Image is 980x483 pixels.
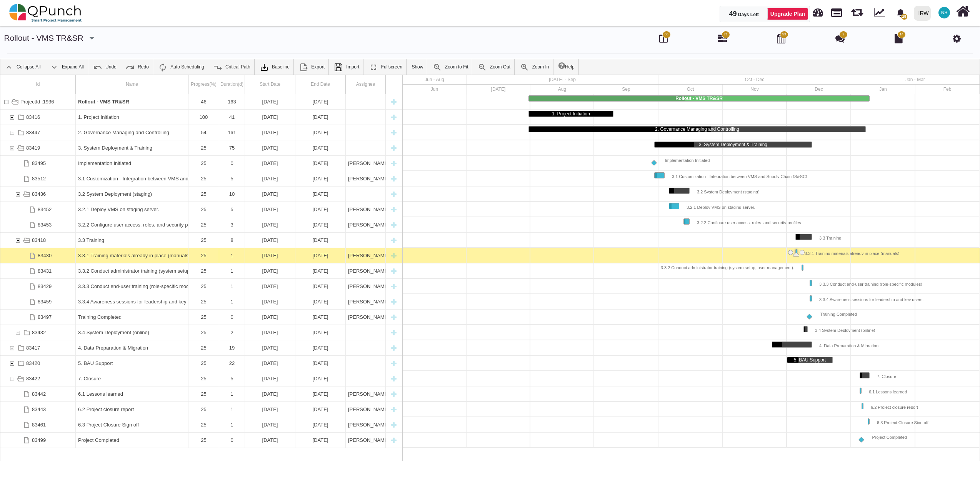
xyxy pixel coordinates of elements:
div: [DATE] [298,94,343,109]
div: ProjectId :1936 [20,94,54,109]
div: Nadeem Sheikh [346,417,386,432]
div: 83432 [0,325,76,340]
div: 25 [188,417,219,432]
a: Expand All [46,59,88,75]
div: Adil.shahzad,Ahad Ahmed Taji, [346,294,386,309]
div: 06-01-2026 [295,402,346,417]
div: New task [388,356,400,371]
div: Task: 4. Data Preparation & Migration Start date: 24-11-2025 End date: 12-12-2025 [772,341,812,348]
div: 3.2.2 Configure user access, roles, and security profiles [76,217,188,232]
div: Adil.shahzad [346,156,386,171]
img: klXqkY5+JZAPre7YVMJ69SE9vgHW7RkaA9STpDBCRd8F60lk8AdY5g6cgTfGkm3cV0d3FrcCHw7UyPBLKa18SAFZQOCAmAAAA... [260,63,269,72]
div: 31-07-2025 [245,110,295,125]
div: Task: 3.3.4 Awareness sessions for leadership and key users. Start date: 12-12-2025 End date: 12-... [810,295,812,301]
span: 25 [901,14,907,20]
div: 08-12-2025 [295,263,346,278]
div: New task [388,110,400,125]
div: New task [388,279,400,294]
div: 2. Governance Managing and Controlling [76,125,188,140]
div: 1 [219,248,245,263]
span: NS [941,10,948,15]
div: 25 [188,217,219,232]
div: 3.2.1 Deploy VMS on staging server. [76,202,188,217]
a: Show [408,59,427,75]
img: ic_zoom_to_fit_24.130db0b.png [433,63,442,72]
div: New task [388,417,400,432]
a: Rollout - VMS TR&SR [4,33,83,42]
div: 22-12-2025 [295,356,346,371]
div: New task [388,386,400,401]
div: 25 [188,386,219,401]
span: 49 [729,10,737,18]
span: Releases [851,4,863,17]
div: Ahad Ahmed Taji [346,310,386,325]
i: Home [956,4,970,19]
img: ic_collapse_all_24.42ac041.png [4,63,13,72]
span: 14 [900,32,903,37]
span: Projects [831,5,842,17]
div: Oct - Dec [658,75,851,84]
div: Task: 3.3 Training Start date: 05-12-2025 End date: 12-12-2025 [795,234,812,240]
div: Jun [403,85,467,94]
div: 3.2 System Deployment (staging) [76,187,188,202]
div: Task: 6.3 Project Closure Sign off Start date: 09-01-2026 End date: 09-01-2026 [0,417,402,433]
div: Implementation Initiated [76,156,188,171]
div: 12-12-2025 [295,279,346,294]
div: 12-12-2025 [245,294,295,309]
div: Task: 3.2 System Deployment (staging) Start date: 06-10-2025 End date: 15-10-2025 [0,187,402,202]
div: Task: 5. BAU Support Start date: 01-12-2025 End date: 22-12-2025 [0,356,402,371]
div: Task: 3.2 System Deployment (staging) Start date: 06-10-2025 End date: 15-10-2025 [669,188,690,194]
span: 71 [724,32,728,37]
div: 5. BAU Support [76,356,188,371]
div: 01-12-2025 [245,356,295,371]
div: Name [76,75,188,94]
div: IRW [918,7,929,20]
div: Task: 6.1 Lessons learned Start date: 05-01-2026 End date: 05-01-2026 [0,386,402,402]
div: 1. Project Initiation [76,110,188,125]
div: 83495 [0,156,76,171]
img: ic_undo_24.4502e76.png [93,63,102,72]
a: Undo [89,59,120,75]
div: 83422 [0,371,76,386]
img: ic_auto_scheduling_24.ade0d5b.png [158,63,167,72]
div: Task: Training Completed Start date: 12-12-2025 End date: 12-12-2025 [0,310,402,325]
i: Board [659,34,668,43]
div: 2 [219,325,245,340]
div: 10 [219,187,245,202]
div: 09-12-2025 [245,325,295,340]
div: 25 [188,187,219,202]
div: 5 [219,202,245,217]
div: 05-12-2025 [245,248,295,263]
div: 09-01-2026 [295,417,346,432]
div: 25 [188,325,219,340]
div: Task: 6.2 Project closure report Start date: 06-01-2026 End date: 06-01-2026 [0,402,402,417]
div: 83430 [0,248,76,263]
div: Task: 3.2.1 Deploy VMS on staging server. Start date: 06-10-2025 End date: 10-10-2025 [0,202,402,217]
div: New task [388,310,400,325]
div: Rollout - VMS TR&SR [76,94,188,109]
img: ic_zoom_out.687aa02.png [478,63,487,72]
div: Duration(d) [219,75,245,94]
div: 1 [219,417,245,432]
div: 29-09-2025 [245,140,295,155]
div: 83419 [0,140,76,155]
div: Task: Rollout - VMS TR&SR Start date: 31-07-2025 End date: 09-01-2026 [0,94,402,110]
div: Feb [915,85,980,94]
div: Ahad Ahmed Taji [346,279,386,294]
a: Critical Path [209,59,254,75]
a: Export [295,59,328,75]
div: Jul [467,85,530,94]
div: 25 [188,140,219,155]
a: Import [330,59,363,75]
div: 163 [219,94,245,109]
div: Jul - Sep [467,75,658,84]
div: Task: 3.4 System Deployment (online) Start date: 09-12-2025 End date: 10-12-2025 [803,326,808,332]
div: Task: 1. Project Initiation Start date: 31-07-2025 End date: 09-09-2025 [0,110,402,125]
a: Auto Scheduling [154,59,208,75]
div: 8 [219,233,245,248]
div: 3.4 System Deployment (online) [76,325,188,340]
div: 46 [191,94,217,109]
div: 25 [188,402,219,417]
div: Nov [723,85,787,94]
div: 06-01-2026 [245,433,295,448]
